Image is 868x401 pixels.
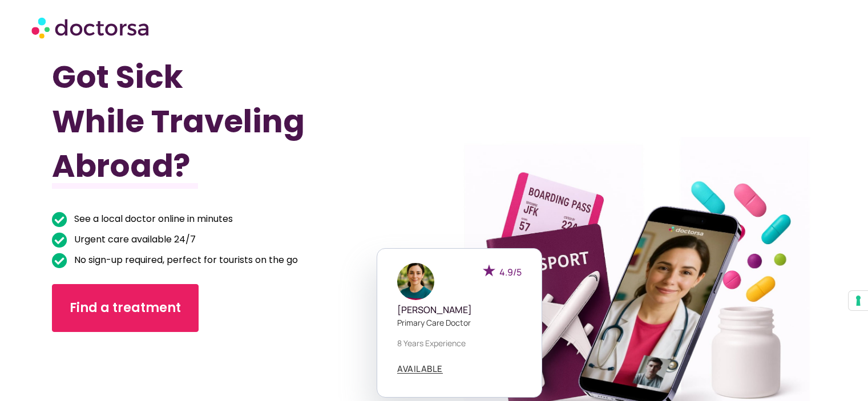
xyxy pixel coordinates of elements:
span: See a local doctor online in minutes [71,211,233,227]
h5: [PERSON_NAME] [397,305,522,315]
p: 8 years experience [397,337,522,349]
span: Find a treatment [70,299,181,317]
p: Primary care doctor [397,317,522,329]
a: Find a treatment [52,284,199,332]
a: AVAILABLE [397,364,443,374]
span: 4.9/5 [499,266,522,278]
button: Your consent preferences for tracking technologies [849,291,868,310]
span: Urgent care available 24/7 [71,232,196,248]
span: No sign-up required, perfect for tourists on the go [71,252,298,268]
h1: Got Sick While Traveling Abroad? [52,55,377,188]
